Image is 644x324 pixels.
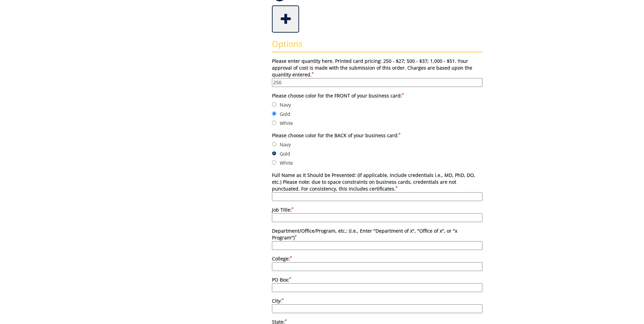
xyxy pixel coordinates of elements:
[272,206,482,222] label: Job Title:
[272,255,482,271] label: College:
[272,160,276,165] input: White
[272,241,482,250] input: Department/Office/Program, etc.: (i.e., Enter "Department of x", "Office of x", or "x Program")*
[272,78,482,87] input: Please enter quantity here. Printed card pricing: 250 - $27; 500 - $37; 1,000 - $51. Your approva...
[272,101,482,108] label: Navy
[272,39,482,52] h3: Options
[272,304,482,313] input: City:*
[272,92,482,99] label: Please choose color for the FRONT of your business card:
[272,228,482,250] label: Department/Office/Program, etc.: (i.e., Enter "Department of x", "Office of x", or "x Program")
[272,192,482,201] input: Full Name as it Should be Presented: (if applicable, include credentials i.e., MD, PhD, DO, etc.)...
[272,58,482,87] label: Please enter quantity here. Printed card pricing: 250 - $27; 500 - $37; 1,000 - $51. Your approva...
[272,283,482,292] input: PO Box:*
[272,121,276,125] input: White
[272,172,482,201] label: Full Name as it Should be Presented: (if applicable, include credentials i.e., MD, PhD, DO, etc.)...
[272,150,482,157] label: Gold
[272,262,482,271] input: College:*
[272,132,482,139] label: Please choose color for the BACK of your business card:
[272,111,276,116] input: Gold
[272,142,276,146] input: Navy
[272,141,482,148] label: Navy
[272,119,482,127] label: White
[272,110,482,118] label: Gold
[272,213,482,222] input: Job Title:*
[272,102,276,107] input: Navy
[272,151,276,156] input: Gold
[272,276,482,292] label: PO Box:
[272,159,482,166] label: White
[272,298,482,313] label: City:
